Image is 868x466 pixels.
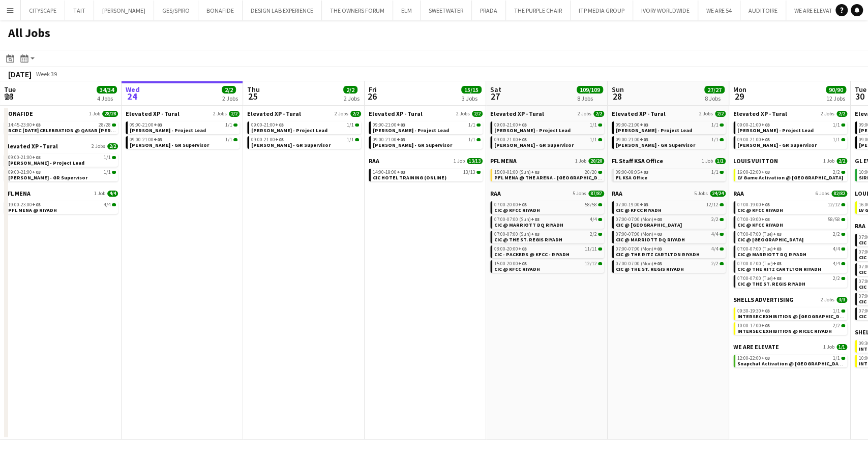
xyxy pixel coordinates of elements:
span: Elevated XP - Tural [733,110,787,117]
span: 07:00-07:00 (Tue) [737,246,782,252]
a: PFL MENA1 Job4/4 [4,190,118,197]
span: 1/1 [468,137,475,142]
a: 16:00-22:00+032/2LV Game Activation @ [GEOGRAPHIC_DATA] [737,169,845,180]
span: 4/4 [590,217,597,222]
span: CIC @ MARRIOTT DQ RIYADH [494,222,563,228]
span: 2/2 [107,143,118,149]
span: Elevated XP - Tural [612,110,666,117]
a: WE ARE ELEVATE1 Job1/1 [733,343,847,351]
span: +03 [518,260,527,267]
span: 4/4 [104,202,111,207]
span: 2/2 [715,111,726,117]
span: CIC @ KFCC RIYADH [616,207,662,213]
span: 2/2 [229,111,240,117]
span: 2/2 [833,232,840,237]
span: 58/58 [585,202,597,207]
span: 2/2 [350,111,361,117]
span: 07:00-07:00 (Mon) [616,232,662,237]
span: 07:00-07:00 (Sun) [494,217,540,222]
span: 11/11 [585,246,597,252]
a: 07:00-07:00 (Tue)+034/4CIC @ MARRIOTT DQ RIYADH [737,245,845,257]
span: +03 [275,121,284,128]
span: 58/58 [828,217,840,222]
span: 20/20 [588,158,604,164]
a: 09:00-21:00+031/1[PERSON_NAME] - GR Supervisor [373,136,481,148]
span: +03 [773,245,782,252]
button: SWEETWATER [421,1,472,20]
div: RAA1 Job13/1314:00-19:00+0313/13CIC HOTEL TRAINING (ONLINE) [369,157,483,183]
span: 5 Jobs [694,191,708,197]
div: Elevated XP - Tural2 Jobs2/209:00-21:00+031/1[PERSON_NAME] - Project Lead09:00-21:00+031/1[PERSON... [126,110,240,151]
a: 09:00-21:00+031/1[PERSON_NAME] - GR Supervisor [251,136,359,148]
span: 1/1 [836,344,847,350]
span: 07:00-07:00 (Sun) [494,232,540,237]
span: 07:00-07:00 (Mon) [616,246,662,252]
span: 07:00-19:00 [616,202,648,207]
span: +03 [32,121,41,128]
a: 09:30-19:30+031/1INTERSEC EXHIBITION @ [GEOGRAPHIC_DATA] [737,307,845,319]
span: LV Game Activation @ Kingdom Centre [737,174,843,181]
a: SHELLS ADVERTISING2 Jobs3/3 [733,296,847,303]
a: 09:00-21:00+031/1[PERSON_NAME] - Project Lead [616,121,724,133]
span: BONAFIDE [4,110,33,117]
span: 4/4 [711,232,719,237]
a: 07:00-07:00 (Mon)+032/2CIC @ [GEOGRAPHIC_DATA] [616,216,724,228]
span: RAA [733,190,744,197]
span: +03 [154,136,162,143]
span: Elevated XP - Tural [247,110,301,117]
span: 07:00-20:00 [494,202,527,207]
span: Elevated XP - Tural [369,110,423,117]
span: +03 [761,355,770,361]
span: 2 Jobs [92,143,105,149]
span: 09:00-21:00 [130,122,162,128]
span: +03 [640,201,648,208]
a: BONAFIDE1 Job28/28 [4,110,118,117]
span: 09:00-09:05 [616,170,648,175]
a: 14:45-23:00+0328/28RCRC [DATE] CELEBRATION @ QASAR [PERSON_NAME] - [GEOGRAPHIC_DATA] [8,121,116,133]
span: RCRC NATIONAL DAY CELEBRATION @ QASAR AL HOKOM - RIYADH [8,127,195,134]
span: +03 [154,121,162,128]
span: Elevated XP - Tural [4,142,58,150]
a: 07:00-19:00+0312/12CIC @ KFCC RIYADH [616,201,724,213]
a: 09:00-21:00+031/1[PERSON_NAME] - GR Supervisor [616,136,724,148]
a: 09:00-21:00+031/1[PERSON_NAME] - GR Supervisor [130,136,237,148]
button: ELM [393,1,421,20]
span: +03 [518,121,527,128]
a: RAA1 Job13/13 [369,157,483,165]
span: PFL MENA @ THE ARENA - RIYADH [494,174,608,181]
span: 1/1 [225,122,232,128]
span: 13/13 [463,170,475,175]
span: 28/28 [102,111,118,117]
a: 07:00-07:00 (Tue)+032/2CIC @ [GEOGRAPHIC_DATA] [737,231,845,242]
a: 09:00-21:00+031/1[PERSON_NAME] - Project Lead [494,121,602,133]
span: Aysel Ahmadova - Project Lead [130,127,206,134]
div: RAA5 Jobs24/2407:00-19:00+0312/12CIC @ KFCC RIYADH07:00-07:00 (Mon)+032/2CIC @ [GEOGRAPHIC_DATA]0... [612,190,726,275]
a: LOUIS VUITTON1 Job2/2 [733,157,847,165]
a: Elevated XP - Tural2 Jobs2/2 [247,110,361,117]
button: IVORY WORLDWIDE [633,1,698,20]
a: 19:00-23:00+034/4PFL MENA @ RIYADH [8,201,116,213]
span: CIC @ KFCC RIYADH [737,207,783,213]
span: 07:00-19:00 [737,202,770,207]
span: +03 [773,275,782,282]
span: 13/13 [467,158,483,164]
span: +03 [32,169,41,175]
span: +03 [653,231,662,237]
button: ITP MEDIA GROUP [571,1,633,20]
span: 14:45-23:00 [8,122,41,128]
span: RAA [369,157,379,165]
div: Elevated XP - Tural2 Jobs2/209:00-21:00+031/1[PERSON_NAME] - Project Lead09:00-21:00+031/1[PERSON... [369,110,483,157]
span: 12/12 [585,261,597,266]
button: DESIGN LAB EXPERIENCE [243,1,322,20]
span: 6 Jobs [816,191,829,197]
span: 15:00-20:00 [494,261,527,266]
span: 2/2 [833,276,840,281]
span: Youssef Khiari - GR Supervisor [494,142,574,148]
span: 3/3 [836,297,847,303]
span: 1/1 [104,170,111,175]
span: CIC @ THE ST. REGIS RIYADH [494,236,562,243]
span: Aysel Ahmadova - Project Lead [494,127,571,134]
span: +03 [397,169,405,175]
a: RAA5 Jobs87/87 [490,190,604,197]
span: 1 Job [89,111,100,117]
